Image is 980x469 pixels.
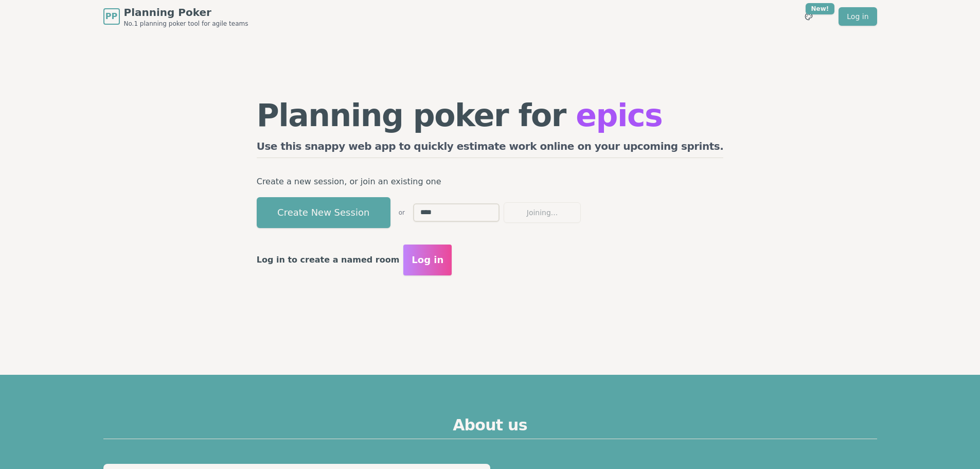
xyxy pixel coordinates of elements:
button: Log in [403,245,452,275]
button: New! [799,7,818,26]
h1: Planning poker for [257,100,724,131]
p: Create a new session, or join an existing one [257,175,724,189]
span: Planning Poker [124,5,248,20]
span: epics [576,97,662,133]
a: Log in [839,7,877,26]
a: PPPlanning PokerNo.1 planning poker tool for agile teams [103,5,248,28]
span: PP [105,10,117,23]
h2: Use this snappy web app to quickly estimate work online on your upcoming sprints. [257,139,724,158]
h2: About us [103,416,877,439]
button: Create New Session [257,197,390,228]
p: Log in to create a named room [257,253,400,267]
span: or [399,209,405,217]
div: New! [806,3,835,14]
span: Log in [412,253,443,267]
span: No.1 planning poker tool for agile teams [124,20,248,28]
